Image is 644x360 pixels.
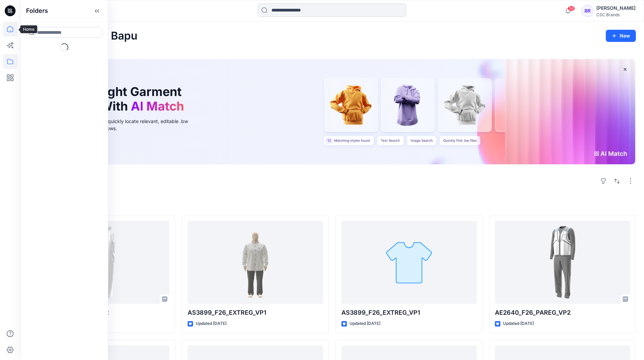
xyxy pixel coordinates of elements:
div: CSC Brands [596,12,636,17]
h4: Styles [28,200,636,208]
p: AS3899_F26_EXTREG_VP1 [341,308,477,317]
a: AS3899_F26_EXTREG_VP1 [341,221,477,304]
div: Use text or image search to quickly locate relevant, editable .bw files for faster design workflows. [45,118,197,132]
button: New [606,30,636,42]
div: [PERSON_NAME] [596,4,636,12]
span: AI Match [131,99,184,114]
h1: Find the Right Garment Instantly With [45,85,187,114]
p: Updated [DATE] [196,320,226,327]
p: Updated [DATE] [503,320,534,327]
a: AE2640_F26_PAREG_VP2 [495,221,630,304]
p: AS3899_F26_EXTREG_VP1 [188,308,323,317]
p: Updated [DATE] [350,320,380,327]
div: BR [581,5,594,17]
p: AE2640_F26_PAREG_VP2 [495,308,630,317]
span: 56 [568,6,575,11]
a: AS3899_F26_EXTREG_VP1 [188,221,323,304]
